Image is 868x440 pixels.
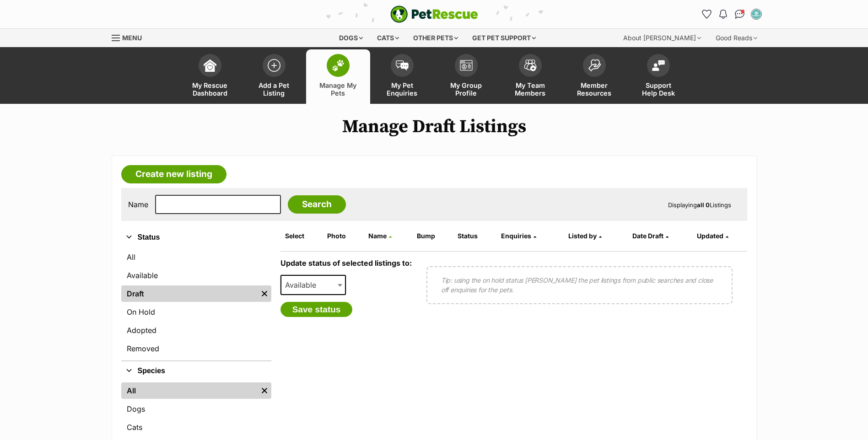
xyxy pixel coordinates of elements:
[574,81,615,97] span: Member Resources
[413,229,453,243] th: Bump
[749,7,764,21] button: My account
[371,29,405,47] div: Cats
[510,81,551,97] span: My Team Members
[562,49,626,104] a: Member Resources
[258,382,271,399] a: Remove filter
[121,247,271,360] div: Status
[122,34,142,42] span: Menu
[709,29,764,47] div: Good Reads
[121,231,271,243] button: Status
[434,49,498,104] a: My Group Profile
[390,5,478,23] img: logo-e224e6f780fb5917bec1dbf3a21bbac754714ae5b6737aabdf751b685950b380.svg
[697,232,723,240] span: Updated
[454,229,496,243] th: Status
[121,382,258,399] a: All
[733,7,747,21] a: Conversations
[498,49,562,104] a: My Team Members
[700,7,764,21] ul: Account quick links
[466,29,542,47] div: Get pet support
[280,302,353,317] button: Save status
[128,200,148,209] label: Name
[632,232,663,240] span: translation missing: en.admin.listings.index.attributes.date_draft
[446,81,487,97] span: My Group Profile
[318,81,359,97] span: Manage My Pets
[178,49,242,104] a: My Rescue Dashboard
[368,232,392,240] a: Name
[121,401,271,417] a: Dogs
[735,10,744,19] img: chat-41dd97257d64d25036548639549fe6c8038ab92f7586957e7f3b1b290dea8141.svg
[617,29,707,47] div: About [PERSON_NAME]
[121,267,271,284] a: Available
[638,81,679,97] span: Support Help Desk
[368,232,387,240] span: Name
[370,49,434,104] a: My Pet Enquiries
[752,10,761,19] img: SHELTER STAFF profile pic
[652,60,665,71] img: help-desk-icon-fdf02630f3aa405de69fd3d07c3f3aa587a6932b1a1747fa1d2bba05be0121f9.svg
[242,49,306,104] a: Add a Pet Listing
[280,258,412,268] label: Update status of selected listings to:
[396,60,409,70] img: pet-enquiries-icon-7e3ad2cf08bfb03b45e93fb7055b45f3efa6380592205ae92323e6603595dc1f.svg
[668,201,731,209] span: Displaying Listings
[204,59,216,72] img: dashboard-icon-eb2f2d2d3e046f16d808141f083e7271f6b2e854fb5c12c21221c1fb7104beca.svg
[390,5,478,23] a: PetRescue
[332,59,345,71] img: manage-my-pets-icon-02211641906a0b7f246fdf0571729dbe1e7629f14944591b6c1af311fb30b64b.svg
[253,81,295,97] span: Add a Pet Listing
[121,165,226,183] a: Create new listing
[121,249,271,265] a: All
[716,7,731,21] button: Notifications
[281,279,325,291] span: Available
[268,59,280,72] img: add-pet-listing-icon-0afa8454b4691262ce3f59096e99ab1cd57d4a30225e0717b998d2c9b9846f56.svg
[121,419,271,435] a: Cats
[121,340,271,357] a: Removed
[333,29,369,47] div: Dogs
[568,232,602,240] a: Listed by
[189,81,231,97] span: My Rescue Dashboard
[281,229,323,243] th: Select
[632,232,669,240] a: Date Draft
[288,195,346,214] input: Search
[323,229,364,243] th: Photo
[697,232,728,240] a: Updated
[700,7,714,21] a: Favourites
[306,49,370,104] a: Manage My Pets
[697,201,710,209] strong: all 0
[121,285,258,302] a: Draft
[460,60,473,71] img: group-profile-icon-3fa3cf56718a62981997c0bc7e787c4b2cf8bcc04b72c1350f741eb67cf2f40e.svg
[121,304,271,320] a: On Hold
[112,29,148,45] a: Menu
[258,285,271,302] a: Remove filter
[524,59,537,71] img: team-members-icon-5396bd8760b3fe7c0b43da4ab00e1e3bb1a5d9ba89233759b79545d2d3fc5d0d.svg
[501,232,531,240] span: translation missing: en.admin.listings.index.attributes.enquiries
[441,275,718,295] p: Tip: using the on hold status [PERSON_NAME] the pet listings from public searches and close off e...
[121,365,271,377] button: Species
[280,275,346,295] span: Available
[121,322,271,338] a: Adopted
[626,49,690,104] a: Support Help Desk
[382,81,423,97] span: My Pet Enquiries
[407,29,464,47] div: Other pets
[568,232,597,240] span: Listed by
[588,59,601,71] img: member-resources-icon-8e73f808a243e03378d46382f2149f9095a855e16c252ad45f914b54edf8863c.svg
[501,232,536,240] a: Enquiries
[719,10,727,19] img: notifications-46538b983faf8c2785f20acdc204bb7945ddae34d4c08c2a6579f10ce5e182be.svg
